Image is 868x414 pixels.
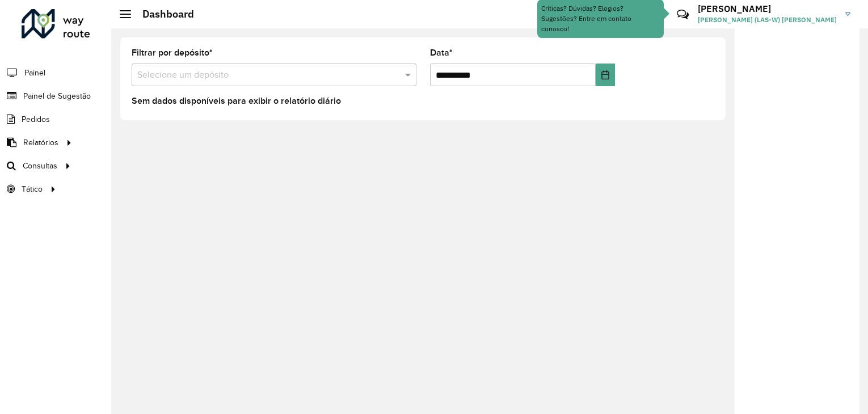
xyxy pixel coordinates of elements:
[23,137,58,149] span: Relatórios
[596,64,615,86] button: Choose Date
[24,67,45,79] span: Painel
[132,46,213,60] label: Filtrar por depósito
[132,94,341,108] label: Sem dados disponíveis para exibir o relatório diário
[23,90,91,102] span: Painel de Sugestão
[430,46,453,60] label: Data
[131,8,194,20] h2: Dashboard
[22,113,50,125] span: Pedidos
[671,2,695,27] a: Contato Rápido
[23,160,57,172] span: Consultas
[22,183,43,195] span: Tático
[698,3,837,14] h3: [PERSON_NAME]
[698,15,837,25] span: [PERSON_NAME] (LAS-W) [PERSON_NAME]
